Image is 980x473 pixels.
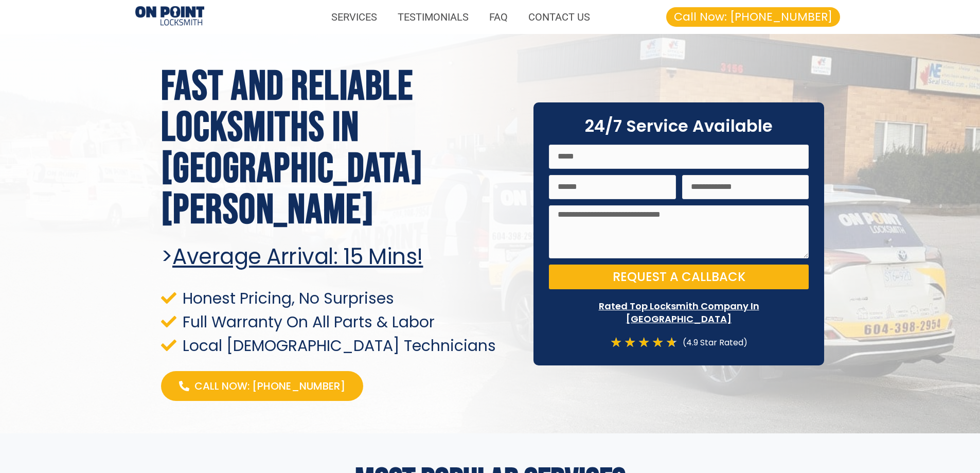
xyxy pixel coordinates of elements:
i: ★ [610,336,622,349]
i: ★ [666,336,678,349]
p: Rated Top Locksmith Company In [GEOGRAPHIC_DATA] [549,300,809,325]
span: Call Now: [PHONE_NUMBER] [194,379,345,393]
i: ★ [652,336,664,349]
a: TESTIMONIALS [387,5,479,29]
i: ★ [638,336,650,349]
i: ★ [624,336,636,349]
img: Locksmiths Locations 1 [135,6,204,27]
form: On Point Locksmith [549,145,809,296]
a: Call Now: [PHONE_NUMBER] [666,7,840,27]
h2: > [161,244,519,270]
a: CONTACT US [518,5,600,29]
button: Request a Callback [549,265,809,289]
u: Average arrival: 15 Mins! [172,241,423,272]
a: Call Now: [PHONE_NUMBER] [161,371,363,401]
span: Request a Callback [613,271,745,283]
h2: 24/7 Service Available [549,118,809,134]
span: Honest Pricing, No Surprises [180,291,394,305]
span: Local [DEMOGRAPHIC_DATA] Technicians [180,339,496,353]
span: Full Warranty On All Parts & Labor [180,315,435,329]
div: (4.9 Star Rated) [678,336,747,349]
div: 4.7/5 [610,336,678,349]
a: FAQ [479,5,518,29]
span: Call Now: [PHONE_NUMBER] [674,11,832,23]
nav: Menu [215,5,600,29]
h1: Fast and Reliable Locksmiths In [GEOGRAPHIC_DATA][PERSON_NAME] [161,66,519,231]
a: SERVICES [321,5,387,29]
